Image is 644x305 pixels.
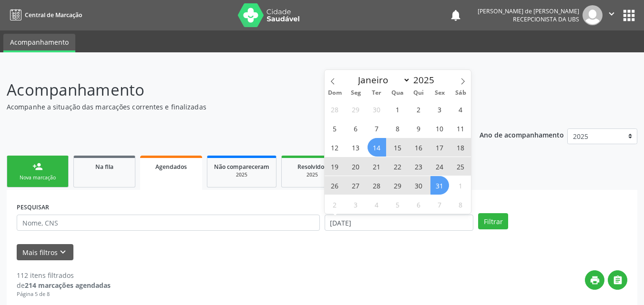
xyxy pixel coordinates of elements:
[7,102,448,112] p: Acompanhe a situação das marcações correntes e finalizadas
[297,163,327,171] span: Resolvidos
[368,100,386,118] span: Setembro 30, 2025
[368,138,386,157] span: Outubro 14, 2025
[326,119,344,138] span: Outubro 5, 2025
[388,195,407,214] span: Novembro 5, 2025
[368,195,386,214] span: Novembro 4, 2025
[368,157,386,176] span: Outubro 21, 2025
[388,176,407,195] span: Outubro 29, 2025
[451,176,470,195] span: Novembro 1, 2025
[450,90,471,96] span: Sáb
[449,9,462,22] button: notifications
[325,90,346,96] span: Dom
[7,78,448,102] p: Acompanhamento
[409,100,428,118] span: Outubro 2, 2025
[430,100,449,118] span: Outubro 3, 2025
[409,176,428,195] span: Outubro 30, 2025
[17,280,111,290] div: de
[388,100,407,118] span: Outubro 1, 2025
[95,163,113,171] span: Na fila
[480,128,564,140] p: Ano de acompanhamento
[58,247,68,257] i: keyboard_arrow_down
[326,157,344,176] span: Outubro 19, 2025
[621,7,637,24] button: apps
[451,119,470,138] span: Outubro 11, 2025
[25,281,111,290] strong: 214 marcações agendadas
[478,7,579,15] div: [PERSON_NAME] de [PERSON_NAME]
[388,119,407,138] span: Outubro 8, 2025
[17,270,111,280] div: 112 itens filtrados
[409,157,428,176] span: Outubro 23, 2025
[409,138,428,157] span: Outubro 16, 2025
[430,176,449,195] span: Outubro 31, 2025
[326,100,344,118] span: Setembro 28, 2025
[326,176,344,195] span: Outubro 26, 2025
[7,7,82,23] a: Central de Marcação
[451,195,470,214] span: Novembro 8, 2025
[409,195,428,214] span: Novembro 6, 2025
[451,157,470,176] span: Outubro 25, 2025
[17,200,49,215] label: PESQUISAR
[613,275,623,285] i: 
[326,138,344,157] span: Outubro 12, 2025
[590,275,600,285] i: print
[430,138,449,157] span: Outubro 17, 2025
[430,157,449,176] span: Outubro 24, 2025
[345,90,366,96] span: Seg
[430,119,449,138] span: Outubro 10, 2025
[388,157,407,176] span: Outubro 22, 2025
[347,100,365,118] span: Setembro 29, 2025
[347,119,365,138] span: Outubro 6, 2025
[410,74,442,86] input: Year
[14,174,61,181] div: Nova marcação
[513,15,579,23] span: Recepcionista da UBS
[354,73,411,87] select: Month
[347,195,365,214] span: Novembro 3, 2025
[368,176,386,195] span: Outubro 28, 2025
[478,213,508,229] button: Filtrar
[366,90,387,96] span: Ter
[408,90,429,96] span: Qui
[214,163,269,171] span: Não compareceram
[347,138,365,157] span: Outubro 13, 2025
[430,195,449,214] span: Novembro 7, 2025
[429,90,450,96] span: Sex
[606,9,617,19] i: 
[17,215,320,231] input: Nome, CNS
[288,171,336,178] div: 2025
[326,195,344,214] span: Novembro 2, 2025
[17,290,111,298] div: Página 5 de 8
[17,244,73,261] button: Mais filtroskeyboard_arrow_down
[585,270,604,290] button: print
[368,119,386,138] span: Outubro 7, 2025
[155,163,187,171] span: Agendados
[388,138,407,157] span: Outubro 15, 2025
[451,100,470,118] span: Outubro 4, 2025
[451,138,470,157] span: Outubro 18, 2025
[3,34,75,52] a: Acompanhamento
[583,5,603,25] img: img
[608,270,627,290] button: 
[25,11,82,19] span: Central de Marcação
[214,171,269,178] div: 2025
[347,176,365,195] span: Outubro 27, 2025
[387,90,408,96] span: Qua
[603,5,621,25] button: 
[32,161,43,172] div: person_add
[347,157,365,176] span: Outubro 20, 2025
[409,119,428,138] span: Outubro 9, 2025
[325,215,474,231] input: Selecione um intervalo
